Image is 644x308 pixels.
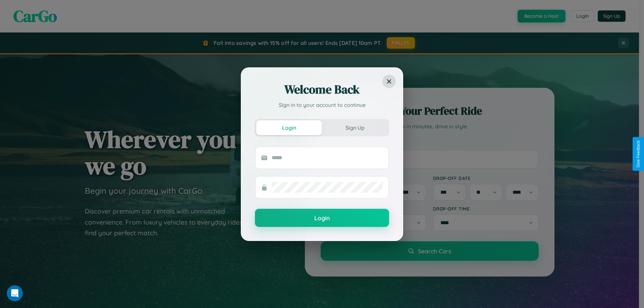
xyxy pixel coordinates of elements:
[255,81,389,98] h2: Welcome Back
[636,140,641,168] div: Give Feedback
[255,101,389,109] p: Sign in to your account to continue
[7,285,23,301] iframe: Intercom live chat
[255,209,389,227] button: Login
[256,120,322,135] button: Login
[322,120,388,135] button: Sign Up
